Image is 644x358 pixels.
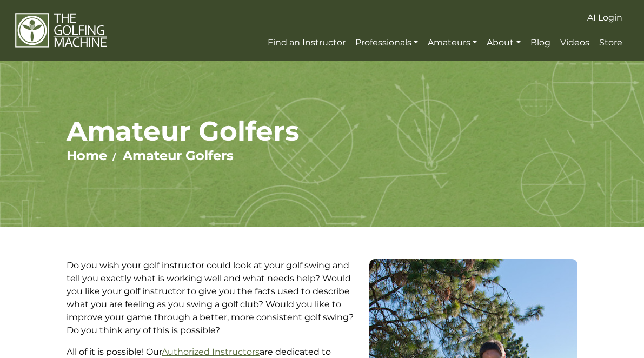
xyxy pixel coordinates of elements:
[599,37,622,48] span: Store
[425,33,480,52] a: Amateurs
[67,115,577,148] h1: Amateur Golfers
[560,37,589,48] span: Videos
[587,12,622,23] span: AI Login
[585,8,625,28] a: AI Login
[162,347,260,357] a: Authorized Instructors
[15,12,107,48] img: The Golfing Machine
[123,148,234,163] a: Amateur Golfers
[530,37,550,48] span: Blog
[557,33,592,52] a: Videos
[67,148,107,163] a: Home
[353,33,421,52] a: Professionals
[67,259,361,337] p: Do you wish your golf instructor could look at your golf swing and tell you exactly what is worki...
[528,33,553,52] a: Blog
[596,33,625,52] a: Store
[265,33,348,52] a: Find an Instructor
[268,37,346,48] span: Find an Instructor
[484,33,523,52] a: About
